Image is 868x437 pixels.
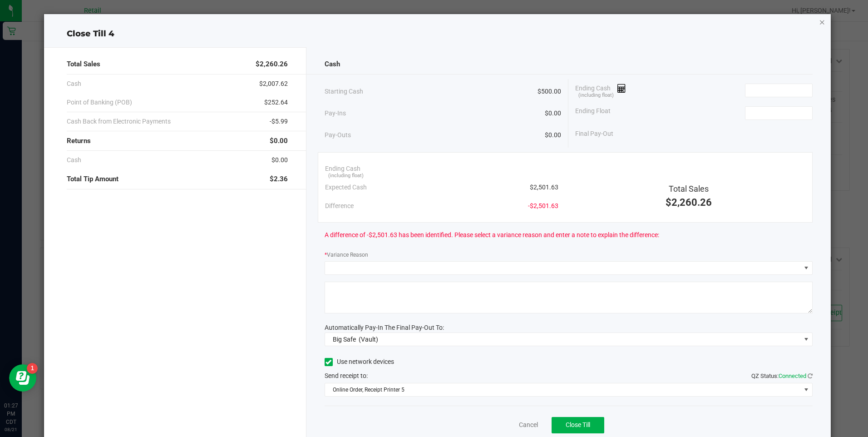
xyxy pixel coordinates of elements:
span: $0.00 [271,155,288,165]
label: Use network devices [325,357,394,367]
span: $2,007.62 [259,79,288,89]
span: $2,260.26 [666,197,712,208]
span: Cash [67,155,81,165]
iframe: Resource center unread badge [27,363,38,374]
span: Total Sales [669,184,709,194]
span: A difference of -$2,501.63 has been identified. Please select a variance reason and enter a note ... [325,230,659,240]
label: Variance Reason [325,251,368,259]
span: Cash [325,59,340,70]
span: (including float) [328,172,364,180]
span: Connected [779,372,806,379]
span: $500.00 [538,87,561,96]
span: Ending Cash [325,164,360,174]
button: Close Till [552,417,604,433]
span: $0.00 [270,136,288,146]
span: Cash Back from Electronic Payments [67,117,171,126]
iframe: Resource center [9,364,36,392]
span: Automatically Pay-In The Final Pay-Out To: [325,324,444,331]
span: Starting Cash [325,87,363,96]
div: Returns [67,131,287,151]
span: Total Sales [67,59,100,70]
span: (including float) [578,92,614,99]
span: Cash [67,79,81,89]
span: Ending Float [575,106,611,120]
span: Total Tip Amount [67,174,118,184]
a: Cancel [519,420,538,430]
span: -$5.99 [270,117,288,126]
span: $0.00 [545,130,561,140]
span: $0.00 [545,109,561,118]
span: Pay-Outs [325,130,351,140]
div: Close Till 4 [44,28,830,40]
span: Big Safe [333,336,356,343]
span: Difference [325,201,354,211]
span: Final Pay-Out [575,129,613,139]
span: Pay-Ins [325,109,346,118]
span: Send receipt to: [325,372,368,379]
span: $2,501.63 [530,183,558,192]
span: Point of Banking (POB) [67,98,132,107]
span: Ending Cash [575,84,626,97]
span: Online Order, Receipt Printer 5 [325,383,801,396]
span: $2,260.26 [256,59,288,70]
span: (Vault) [359,336,378,343]
span: QZ Status: [751,372,813,379]
span: -$2,501.63 [528,201,558,211]
span: Expected Cash [325,183,367,192]
span: $2.36 [270,174,288,184]
span: Close Till [566,421,590,428]
span: $252.64 [264,98,288,107]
